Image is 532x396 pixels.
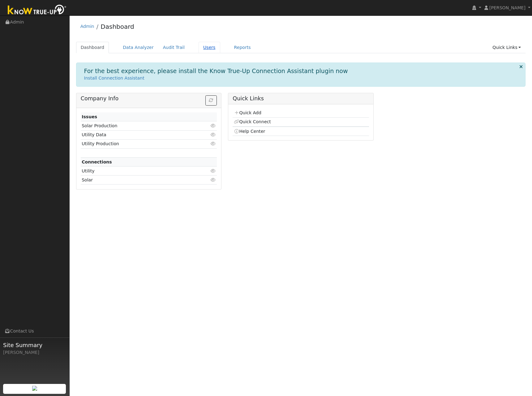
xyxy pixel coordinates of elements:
[32,386,37,391] img: retrieve
[81,121,195,130] td: Solar Production
[3,341,66,349] span: Site Summary
[3,349,66,356] div: [PERSON_NAME]
[234,110,261,115] a: Quick Add
[158,42,189,53] a: Audit Trail
[84,76,144,81] a: Install Connection Assistant
[101,23,134,30] a: Dashboard
[210,169,216,173] i: Click to view
[489,5,526,10] span: [PERSON_NAME]
[199,42,220,53] a: Users
[234,119,271,124] a: Quick Connect
[210,133,216,137] i: Click to view
[81,130,195,139] td: Utility Data
[81,95,217,102] h5: Company Info
[210,178,216,182] i: Click to view
[488,42,526,53] a: Quick Links
[234,129,265,134] a: Help Center
[5,3,70,17] img: Know True-Up
[210,124,216,128] i: Click to view
[76,42,109,53] a: Dashboard
[82,159,112,164] strong: Connections
[81,139,195,148] td: Utility Production
[210,141,216,146] i: Click to view
[82,114,97,119] strong: Issues
[84,67,348,75] h1: For the best experience, please install the Know True-Up Connection Assistant plugin now
[81,167,195,176] td: Utility
[81,176,195,185] td: Solar
[233,95,369,102] h5: Quick Links
[230,42,255,53] a: Reports
[80,24,94,29] a: Admin
[118,42,158,53] a: Data Analyzer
